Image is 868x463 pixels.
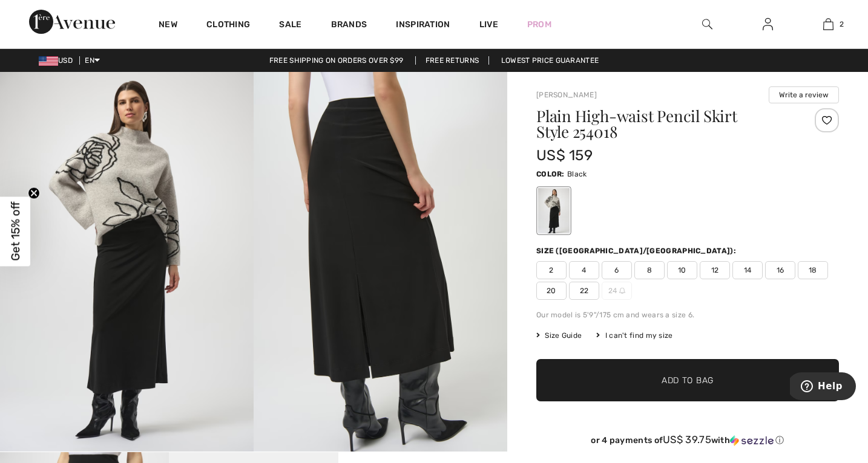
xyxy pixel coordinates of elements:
[700,261,730,279] span: 12
[538,188,570,233] div: Black
[536,147,593,164] span: US$ 159
[602,261,632,279] span: 6
[596,330,672,341] div: I can't find my size
[769,86,839,103] button: Write a review
[254,72,507,452] img: Plain High-Waist Pencil Skirt Style 254018. 2
[823,17,833,31] img: My Bag
[569,261,599,279] span: 4
[798,17,858,31] a: 2
[634,261,665,279] span: 8
[730,435,774,446] img: Sezzle
[536,170,565,178] span: Color:
[536,359,839,401] button: Add to Bag
[8,202,22,261] span: Get 15% off
[536,108,789,140] h1: Plain High-waist Pencil Skirt Style 254018
[765,261,795,279] span: 16
[702,17,712,31] img: search the website
[798,261,828,279] span: 18
[567,170,587,178] span: Black
[536,434,839,446] div: or 4 payments of with
[85,56,100,65] span: EN
[527,18,551,31] a: Prom
[331,19,367,32] a: Brands
[536,309,839,320] div: Our model is 5'9"/175 cm and wears a size 6.
[479,18,498,31] a: Live
[662,374,714,387] span: Add to Bag
[619,288,625,294] img: ring-m.svg
[39,56,58,66] img: US Dollar
[492,56,609,65] a: Lowest Price Guarantee
[753,17,783,32] a: Sign In
[667,261,697,279] span: 10
[602,282,632,300] span: 24
[536,434,839,450] div: or 4 payments ofUS$ 39.75withSezzle Click to learn more about Sezzle
[159,19,177,32] a: New
[396,19,450,32] span: Inspiration
[536,91,597,99] a: [PERSON_NAME]
[279,19,301,32] a: Sale
[206,19,250,32] a: Clothing
[663,433,711,445] span: US$ 39.75
[790,372,856,403] iframe: Opens a widget where you can find more information
[569,282,599,300] span: 22
[415,56,490,65] a: Free Returns
[536,245,738,256] div: Size ([GEOGRAPHIC_DATA]/[GEOGRAPHIC_DATA]):
[840,19,844,30] span: 2
[763,17,773,31] img: My Info
[732,261,763,279] span: 14
[29,10,115,34] img: 1ère Avenue
[536,261,567,279] span: 2
[536,330,582,341] span: Size Guide
[39,56,77,65] span: USD
[536,282,567,300] span: 20
[260,56,413,65] a: Free shipping on orders over $99
[28,187,40,199] button: Close teaser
